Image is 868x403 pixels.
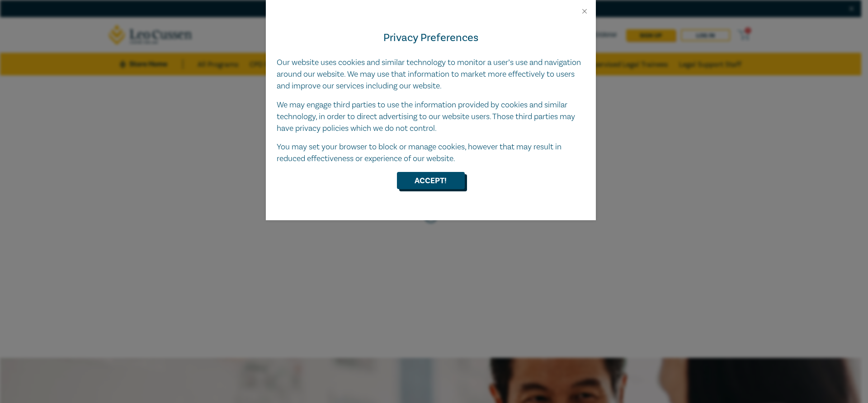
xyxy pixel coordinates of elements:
[277,57,585,92] p: Our website uses cookies and similar technology to monitor a user’s use and navigation around our...
[277,30,585,46] h4: Privacy Preferences
[580,7,589,15] button: Close
[277,99,585,134] p: We may engage third parties to use the information provided by cookies and similar technology, in...
[277,141,585,165] p: You may set your browser to block or manage cookies, however that may result in reduced effective...
[397,172,465,189] button: Accept!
